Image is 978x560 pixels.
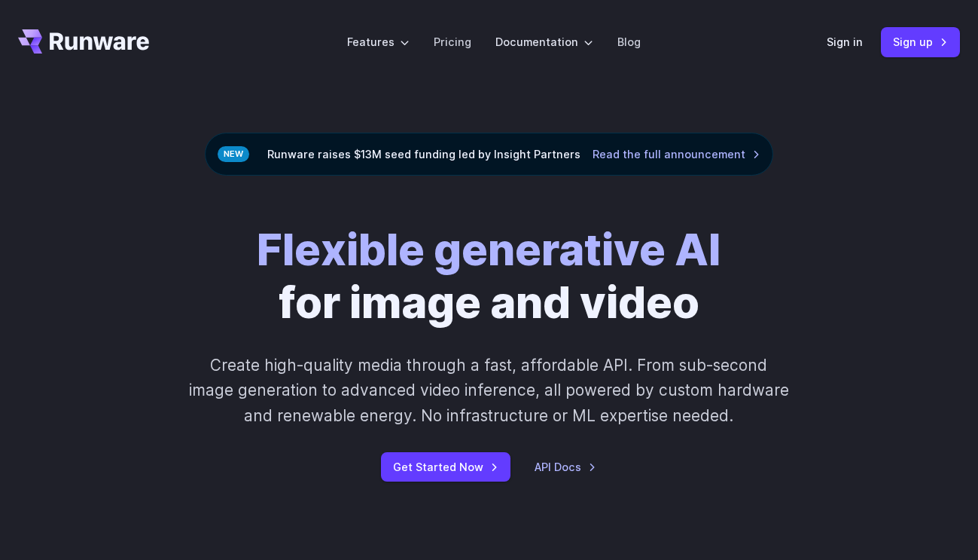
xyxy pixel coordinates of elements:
a: Pricing [434,33,471,50]
label: Features [347,33,410,50]
a: API Docs [535,458,596,476]
p: Create high-quality media through a fast, affordable API. From sub-second image generation to adv... [187,353,791,428]
a: Sign up [881,27,960,57]
strong: Flexible generative AI [257,223,721,276]
a: Sign in [827,33,863,50]
h1: for image and video [257,224,721,329]
a: Blog [617,33,641,50]
a: Get Started Now [381,452,510,482]
a: Read the full announcement [593,145,760,163]
label: Documentation [495,33,593,50]
a: Go to / [18,29,149,54]
div: Runware raises $13M seed funding led by Insight Partners [205,133,773,176]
